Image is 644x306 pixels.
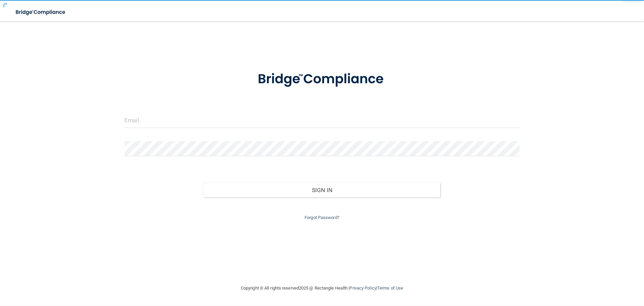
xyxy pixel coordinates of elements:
div: Copyright © All rights reserved 2025 @ Rectangle Health | | [200,277,444,299]
a: Forgot Password? [305,215,339,220]
button: Sign In [204,183,441,198]
a: Privacy Policy [350,286,376,291]
img: bridge_compliance_login_screen.278c3ca4.svg [244,62,400,97]
a: Terms of Use [377,286,403,291]
input: Email [124,113,520,128]
img: bridge_compliance_login_screen.278c3ca4.svg [10,5,72,19]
